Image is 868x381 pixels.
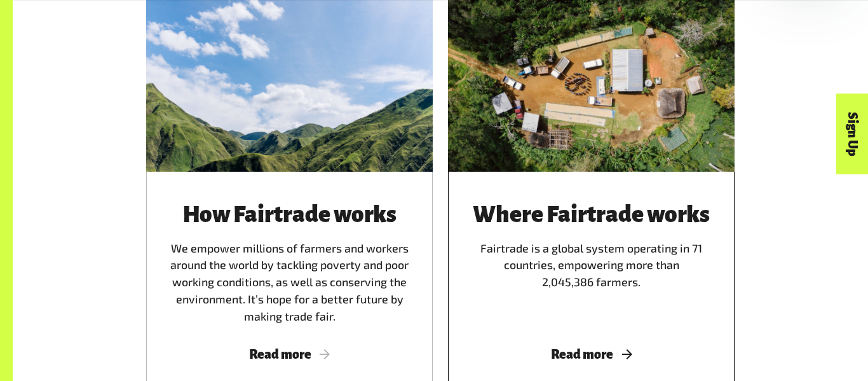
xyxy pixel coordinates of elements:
[463,347,719,361] span: Read more
[161,202,417,325] div: We empower millions of farmers and workers around the world by tackling poverty and poor working ...
[463,202,719,227] h3: Where Fairtrade works
[161,202,417,227] h3: How Fairtrade works
[463,202,719,325] div: Fairtrade is a global system operating in 71 countries, empowering more than 2,045,386 farmers.
[161,347,417,361] span: Read more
